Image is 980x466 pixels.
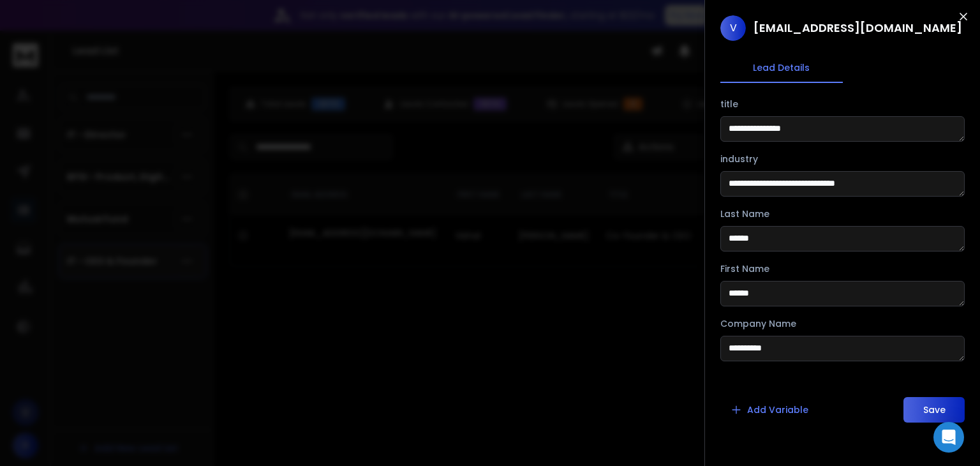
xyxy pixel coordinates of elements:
button: Save [903,397,965,423]
div: Open Intercom Messenger [933,422,964,453]
label: title [720,100,738,109]
span: V [720,15,746,41]
label: Company Name [720,319,796,328]
label: industry [720,154,758,163]
label: First Name [720,264,769,273]
h1: [EMAIL_ADDRESS][DOMAIN_NAME] [754,19,962,37]
button: Add Variable [720,397,819,423]
label: Last Name [720,209,769,218]
button: Lead Details [720,54,843,83]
